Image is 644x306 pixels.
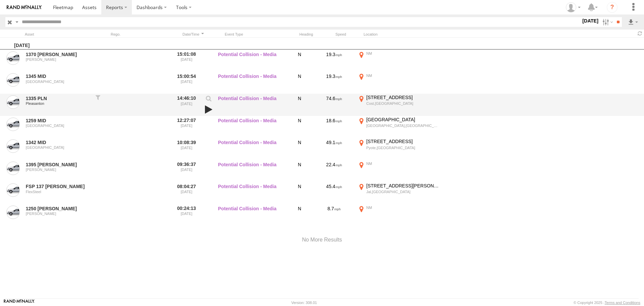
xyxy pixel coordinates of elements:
[366,189,440,194] div: Jal,[GEOGRAPHIC_DATA]
[26,168,91,172] div: [PERSON_NAME]
[366,205,440,210] div: NM
[26,101,91,105] div: Pleasanton
[314,73,354,93] div: 19.3
[14,17,19,27] label: Search Query
[26,80,91,84] div: [GEOGRAPHIC_DATA]
[357,205,441,225] label: Click to View Event Location
[291,301,317,305] div: Version: 308.01
[26,212,91,216] div: [PERSON_NAME]
[314,50,354,71] div: 19.3
[314,117,354,137] div: 18.6
[366,123,440,128] div: [GEOGRAPHIC_DATA],[GEOGRAPHIC_DATA]
[26,162,91,168] a: 1395 [PERSON_NAME]
[288,138,311,159] div: N
[288,73,311,93] div: N
[366,51,440,56] div: NM
[26,124,91,128] div: [GEOGRAPHIC_DATA]
[357,183,441,204] label: Click to View Event Location
[26,57,91,61] div: [PERSON_NAME]
[288,94,311,115] div: N
[26,145,91,149] div: [GEOGRAPHIC_DATA]
[95,94,101,115] div: Filter to this asset's events
[357,117,441,137] label: Click to View Event Location
[627,17,639,27] label: Export results as...
[218,94,285,115] label: Potential Collision - Media
[4,299,35,306] a: Visit our Website
[218,50,285,71] label: Potential Collision - Media
[366,138,440,144] div: [STREET_ADDRESS]
[26,73,91,79] a: 1345 MID
[366,183,440,189] div: [STREET_ADDRESS][PERSON_NAME]
[218,117,285,137] label: Potential Collision - Media
[357,94,441,115] label: Click to View Event Location
[203,105,214,114] a: View Attached Media (Video)
[581,17,600,25] label: [DATE]
[357,161,441,181] label: Click to View Event Location
[366,161,440,166] div: NM
[26,95,91,101] a: 1335 PLN
[7,5,42,10] img: rand-logo.svg
[26,190,91,194] div: FlexSteel
[26,206,91,212] a: 1250 [PERSON_NAME]
[636,30,644,37] span: Refresh
[366,117,440,123] div: [GEOGRAPHIC_DATA]
[26,51,91,57] a: 1370 [PERSON_NAME]
[288,205,311,225] div: N
[26,139,91,145] a: 1342 MID
[357,138,441,159] label: Click to View Event Location
[174,117,199,137] label: 12:27:07 [DATE]
[218,183,285,204] label: Potential Collision - Media
[366,145,440,150] div: Pyote,[GEOGRAPHIC_DATA]
[357,50,441,71] label: Click to View Event Location
[218,161,285,181] label: Potential Collision - Media
[574,301,640,305] div: © Copyright 2025 -
[174,138,199,159] label: 10:08:39 [DATE]
[26,118,91,124] a: 1259 MID
[314,161,354,181] div: 22.4
[174,205,199,225] label: 00:24:13 [DATE]
[314,183,354,204] div: 45.4
[218,138,285,159] label: Potential Collision - Media
[26,183,91,189] a: FSP 137 [PERSON_NAME]
[366,94,440,100] div: [STREET_ADDRESS]
[563,2,583,12] div: Randy Yohe
[607,2,618,13] i: ?
[174,73,199,93] label: 15:00:54 [DATE]
[174,50,199,71] label: 15:01:08 [DATE]
[288,183,311,204] div: N
[314,205,354,225] div: 8.7
[288,117,311,137] div: N
[357,73,441,93] label: Click to View Event Location
[174,94,199,115] label: 14:46:10 [DATE]
[218,73,285,93] label: Potential Collision - Media
[288,50,311,71] div: N
[605,301,640,305] a: Terms and Conditions
[314,94,354,115] div: 74.6
[218,205,285,225] label: Potential Collision - Media
[600,17,614,27] label: Search Filter Options
[203,95,214,105] label: View Event Parameters
[366,101,440,106] div: Cost,[GEOGRAPHIC_DATA]
[174,161,199,181] label: 09:36:37 [DATE]
[366,73,440,78] div: NM
[180,32,206,37] div: Click to Sort
[174,183,199,204] label: 08:04:27 [DATE]
[288,161,311,181] div: N
[314,138,354,159] div: 49.1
